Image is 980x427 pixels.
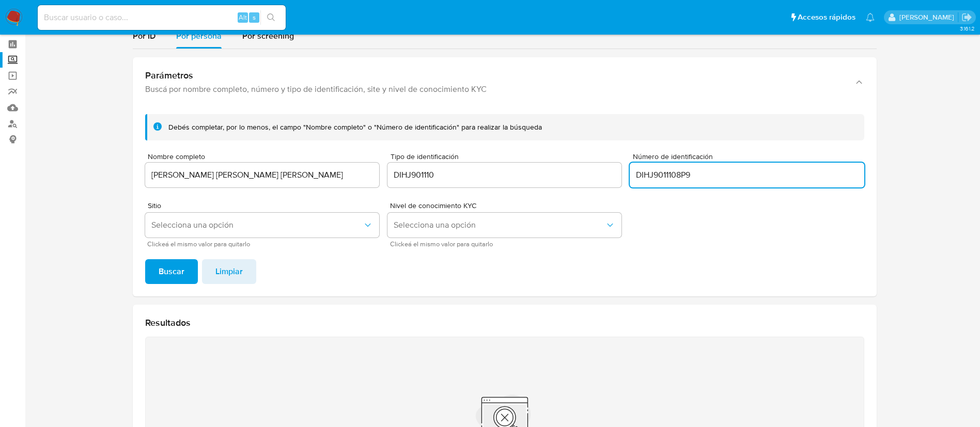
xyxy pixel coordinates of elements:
span: s [253,12,256,22]
span: 3.161.2 [960,24,975,33]
input: Buscar usuario o caso... [38,11,286,24]
p: alan.cervantesmartinez@mercadolibre.com.mx [899,12,958,22]
a: Notificaciones [866,13,875,22]
span: Alt [239,12,247,22]
span: Accesos rápidos [798,12,855,23]
a: Salir [961,12,972,23]
button: search-icon [260,10,282,25]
